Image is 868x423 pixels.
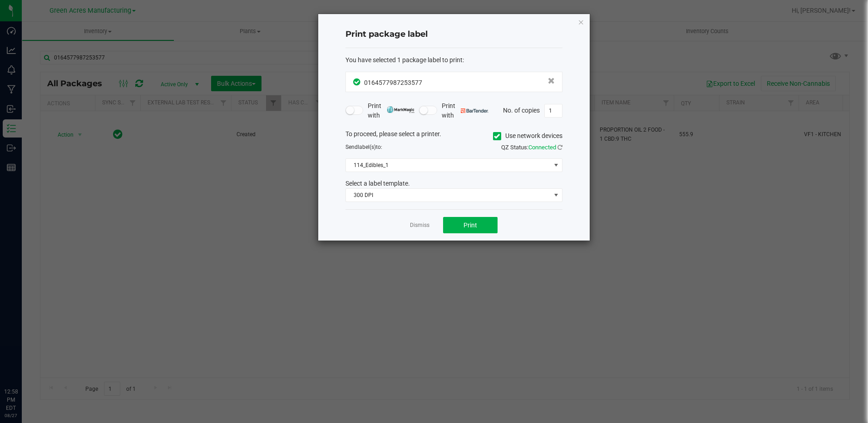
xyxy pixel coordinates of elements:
[345,55,562,65] div: :
[442,101,488,120] span: Print with
[461,108,488,113] img: bartender.png
[339,179,569,188] div: Select a label template.
[346,189,551,202] span: 300 DPI
[464,221,477,229] span: Print
[501,144,562,151] span: QZ Status:
[364,79,422,86] span: 0164577987253577
[503,106,540,113] span: No. of copies
[345,144,382,150] span: Send to:
[358,144,376,150] span: label(s)
[339,129,569,143] div: To proceed, please select a printer.
[410,221,429,229] a: Dismiss
[353,77,362,87] span: In Sync
[345,29,562,40] h4: Print package label
[443,217,498,233] button: Print
[27,349,38,360] iframe: Resource center unread badge
[9,350,36,378] iframe: Resource center
[528,144,556,151] span: Connected
[346,159,551,172] span: 114_Edibles_1
[368,101,414,120] span: Print with
[345,56,463,64] span: You have selected 1 package label to print
[387,106,414,113] img: mark_magic_cybra.png
[493,131,562,141] label: Use network devices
